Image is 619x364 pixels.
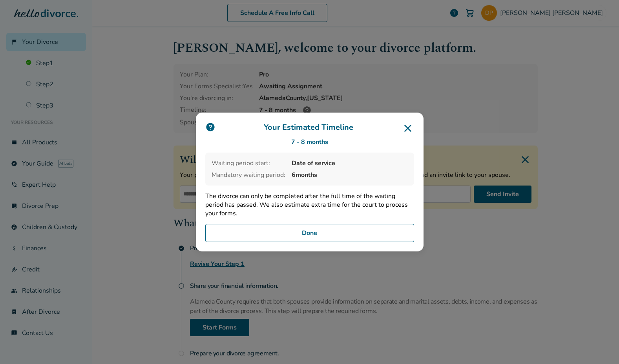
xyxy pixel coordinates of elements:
[292,171,408,179] span: 6 months
[212,159,285,167] span: Waiting period start:
[205,138,414,146] div: 7 - 8 months
[205,122,414,135] h3: Your Estimated Timeline
[580,326,619,364] iframe: Chat Widget
[205,122,215,132] img: icon
[292,159,408,167] span: Date of service
[205,224,414,242] button: Done
[212,171,285,179] span: Mandatory waiting period:
[205,192,414,218] p: The divorce can only be completed after the full time of the waiting period has passed. We also e...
